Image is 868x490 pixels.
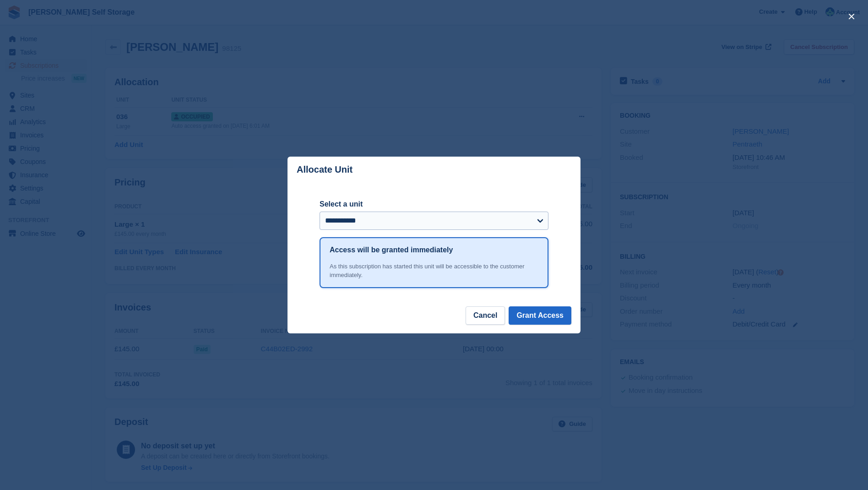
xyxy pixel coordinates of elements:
p: Allocate Unit [297,164,353,175]
label: Select a unit [320,199,548,210]
button: Grant Access [509,306,571,325]
h1: Access will be granted immediately [330,245,453,256]
button: Cancel [466,306,505,325]
button: close [844,9,859,24]
div: As this subscription has started this unit will be accessible to the customer immediately. [330,262,538,280]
